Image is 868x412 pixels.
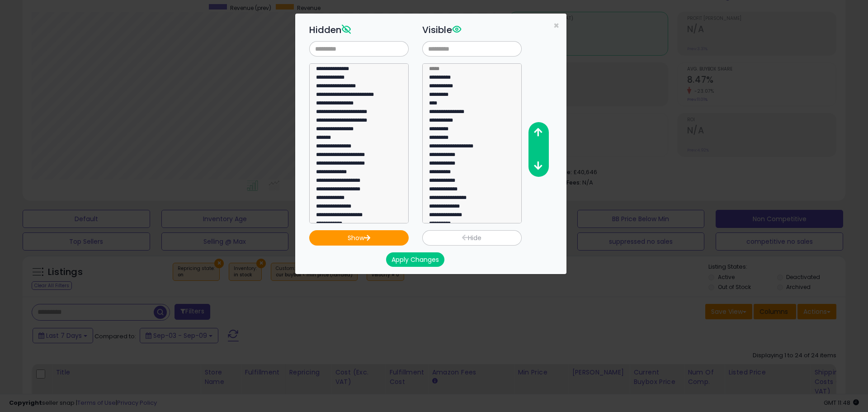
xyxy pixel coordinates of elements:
button: Show [309,230,409,246]
h3: Hidden [309,23,409,37]
button: Apply Changes [386,252,444,267]
h3: Visible [422,23,522,37]
button: Hide [422,230,522,246]
span: × [553,19,559,32]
